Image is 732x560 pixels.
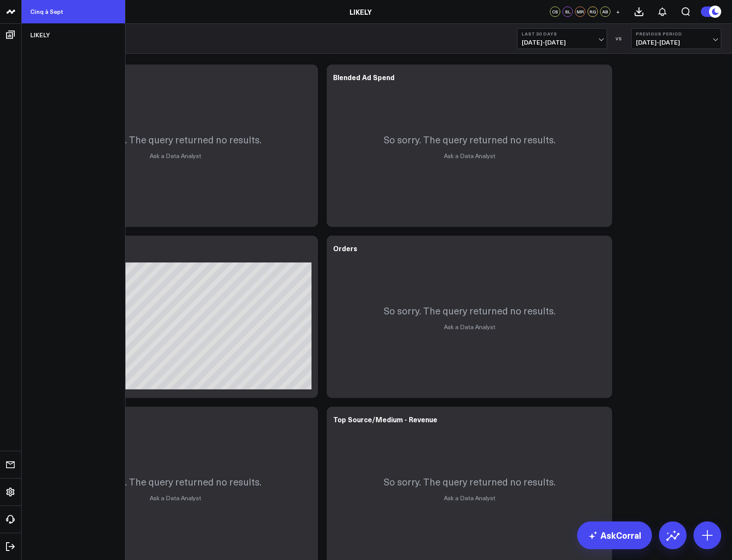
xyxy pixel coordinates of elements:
[333,72,395,82] div: Blended Ad Spend
[616,9,620,15] span: +
[517,28,607,49] button: Last 30 Days[DATE]-[DATE]
[333,243,357,253] div: Orders
[333,414,437,424] div: Top Source/Medium - Revenue
[384,133,555,146] p: So sorry. The query returned no results.
[550,6,560,17] div: CS
[150,152,201,160] a: Ask a Data Analyst
[631,28,721,49] button: Previous Period[DATE]-[DATE]
[562,6,573,17] div: SL
[636,31,716,36] b: Previous Period
[577,521,652,549] a: AskCorral
[350,7,372,16] a: LIKELY
[444,494,495,502] a: Ask a Data Analyst
[600,6,610,17] div: AB
[444,323,495,331] a: Ask a Data Analyst
[90,475,261,488] p: So sorry. The query returned no results.
[444,152,495,160] a: Ask a Data Analyst
[384,304,555,317] p: So sorry. The query returned no results.
[611,36,627,41] div: VS
[522,39,602,46] span: [DATE] - [DATE]
[384,475,555,488] p: So sorry. The query returned no results.
[613,6,623,17] button: +
[22,23,125,47] a: LIKELY
[90,133,261,146] p: So sorry. The query returned no results.
[588,6,598,17] div: RG
[636,39,716,46] span: [DATE] - [DATE]
[522,31,602,36] b: Last 30 Days
[575,6,585,17] div: MR
[150,494,201,502] a: Ask a Data Analyst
